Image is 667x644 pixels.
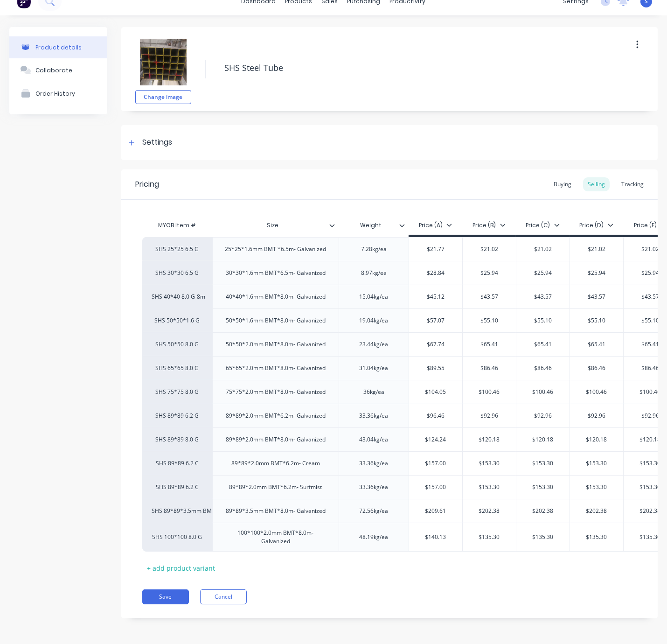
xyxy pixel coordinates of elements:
[463,380,516,404] div: $100.46
[516,238,570,261] div: $21.02
[218,410,333,422] div: 89*89*2.0mm BMT*6.2m- Galvanized
[351,505,397,517] div: 72.56kg/ea
[218,386,333,398] div: 75*75*2.0mm BMT*8.0m- Galvanized
[351,362,397,374] div: 31.04kg/ea
[516,525,570,549] div: $135.30
[617,177,648,191] div: Tracking
[570,285,623,308] div: $43.57
[570,357,623,380] div: $86.46
[570,238,623,261] div: $21.02
[140,39,187,85] img: file
[516,285,570,308] div: $43.57
[351,531,397,543] div: 48.19kg/ea
[463,261,516,285] div: $25.94
[135,34,191,104] div: fileChange image
[218,338,333,350] div: 50*50*2.0mm BMT*8.0m- Galvanized
[351,386,397,398] div: 36kg/ea
[409,525,462,549] div: $140.13
[152,269,203,277] div: SHS 30*30 6.5 G
[516,428,570,451] div: $120.18
[142,589,189,604] button: Save
[351,338,397,350] div: 23.44kg/ea
[152,340,203,349] div: SHS 50*50 8.0 G
[409,428,462,451] div: $124.24
[152,483,203,491] div: SHS 89*89 6.2 C
[463,238,516,261] div: $21.02
[463,285,516,308] div: $43.57
[351,410,397,422] div: 33.36kg/ea
[463,404,516,427] div: $92.96
[516,333,570,356] div: $65.41
[351,243,397,255] div: 7.28kg/ea
[218,362,333,374] div: 65*65*2.0mm BMT*8.0m- Galvanized
[463,525,516,549] div: $135.30
[142,137,172,148] div: Settings
[152,533,203,541] div: SHS 100*100 8.0 G
[570,476,623,499] div: $153.30
[216,527,335,547] div: 100*100*2.0mm BMT*8.0m- Galvanized
[224,457,327,469] div: 89*89*2.0mm BMT*6.2m- Cream
[570,404,623,427] div: $92.96
[409,476,462,499] div: $157.00
[135,90,191,104] button: Change image
[9,58,107,82] button: Collaborate
[339,214,403,237] div: Weight
[152,293,203,301] div: SHS 40*40 8.0 G-8m
[152,412,203,420] div: SHS 89*89 6.2 G
[152,388,203,396] div: SHS 75*75 8.0 G
[570,452,623,475] div: $153.30
[570,333,623,356] div: $65.41
[409,261,462,285] div: $28.84
[220,57,626,79] textarea: SHS Steel Tube
[35,44,82,51] div: Product details
[463,499,516,523] div: $202.38
[409,333,462,356] div: $67.74
[142,216,212,235] div: MYOB Item #
[570,261,623,285] div: $25.94
[634,221,666,230] div: Price (F)
[516,452,570,475] div: $153.30
[351,291,397,303] div: 15.04kg/ea
[409,452,462,475] div: $157.00
[570,380,623,404] div: $100.46
[583,177,610,191] div: Selling
[419,221,452,230] div: Price (A)
[516,380,570,404] div: $100.46
[200,589,247,604] button: Cancel
[222,481,330,493] div: 89*89*2.0mm BMT*6.2m- Surfmist
[339,216,409,235] div: Weight
[152,459,203,468] div: SHS 89*89 6.2 C
[218,315,333,327] div: 50*50*1.6mm BMT*8.0m- Galvanized
[409,404,462,427] div: $96.46
[409,499,462,523] div: $209.61
[409,380,462,404] div: $104.05
[463,476,516,499] div: $153.30
[570,428,623,451] div: $120.18
[9,36,107,58] button: Product details
[218,243,334,255] div: 25*25*1.6mm BMT *6.5m- Galvanized
[516,476,570,499] div: $153.30
[351,315,397,327] div: 19.04kg/ea
[218,267,333,279] div: 30*30*1.6mm BMT*6.5m- Galvanized
[463,357,516,380] div: $86.46
[351,434,397,446] div: 43.04kg/ea
[516,499,570,523] div: $202.38
[549,177,576,191] div: Buying
[212,216,339,235] div: Size
[473,221,506,230] div: Price (B)
[570,309,623,332] div: $55.10
[35,90,75,97] div: Order History
[152,245,203,253] div: SHS 25*25 6.5 G
[463,333,516,356] div: $65.41
[218,291,333,303] div: 40*40*1.6mm BMT*8.0m- Galvanized
[152,507,203,515] div: SHS 89*89*3.5mm BMT 8.0 G
[516,404,570,427] div: $92.96
[212,214,333,237] div: Size
[570,499,623,523] div: $202.38
[409,285,462,308] div: $45.12
[409,238,462,261] div: $21.77
[463,428,516,451] div: $120.18
[516,309,570,332] div: $55.10
[218,505,333,517] div: 89*89*3.5mm BMT*8.0m- Galvanized
[35,67,72,74] div: Collaborate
